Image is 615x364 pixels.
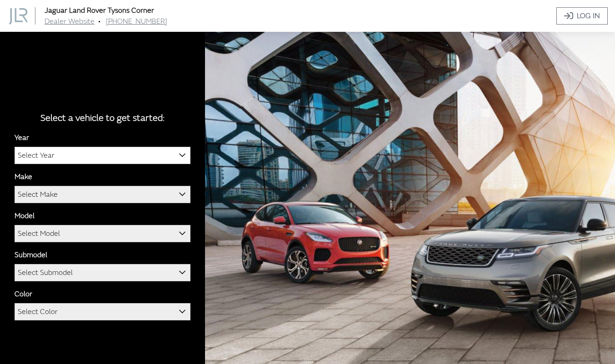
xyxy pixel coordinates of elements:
span: Select Year [18,147,55,164]
a: Dealer Website [45,17,95,26]
a: [PHONE_NUMBER] [106,17,167,26]
span: Select Submodel [18,264,73,281]
span: • [98,17,100,26]
a: Jaguar Land Rover Tysons Corner [45,6,154,15]
a: Log In [556,7,608,25]
span: Select Model [15,225,190,242]
span: Select Color [15,304,190,320]
span: Select Submodel [15,264,190,281]
span: Select Year [15,147,190,164]
div: Select a vehicle to get started: [15,111,190,125]
label: Make [15,171,32,182]
img: Dashboard [9,8,28,25]
span: Select Model [18,225,60,242]
a: Jaguar Land Rover Tysons Corner logo [9,7,43,24]
label: Year [15,132,29,143]
span: Select Submodel [15,264,190,281]
span: Select Color [18,304,58,320]
span: Select Make [15,186,190,203]
span: Log In [577,10,600,21]
label: Submodel [15,249,47,260]
span: Select Model [15,225,190,242]
span: Select Make [15,186,190,203]
span: Select Make [18,186,58,203]
span: Select Color [15,303,190,320]
span: Select Year [15,147,190,164]
label: Model [15,210,35,221]
label: Color [15,289,32,299]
